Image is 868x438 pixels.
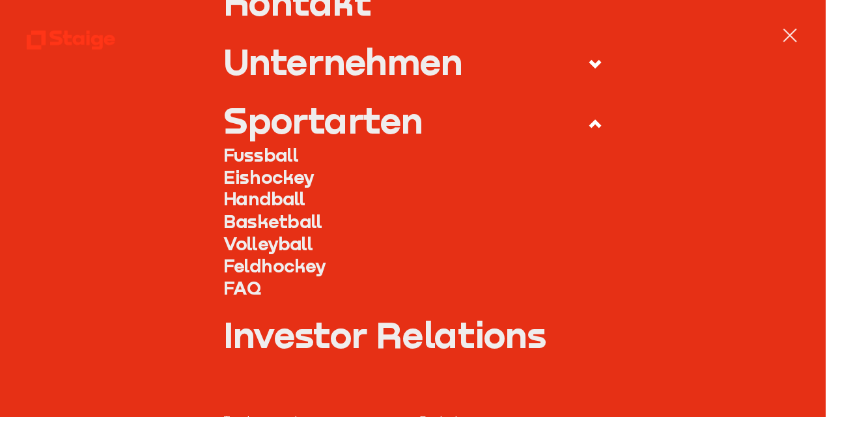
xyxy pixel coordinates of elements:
[234,108,445,145] div: Sportarten
[234,152,634,175] a: Fussball
[234,175,634,199] a: Eishockey
[234,292,634,315] a: FAQ
[234,334,634,371] a: Investor Relations
[234,269,634,292] a: Feldhockey
[234,198,634,222] a: Handball
[234,222,634,245] a: Basketball
[234,46,486,83] div: Unternehmen
[234,245,634,269] a: Volleyball
[813,199,855,239] iframe: chat widget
